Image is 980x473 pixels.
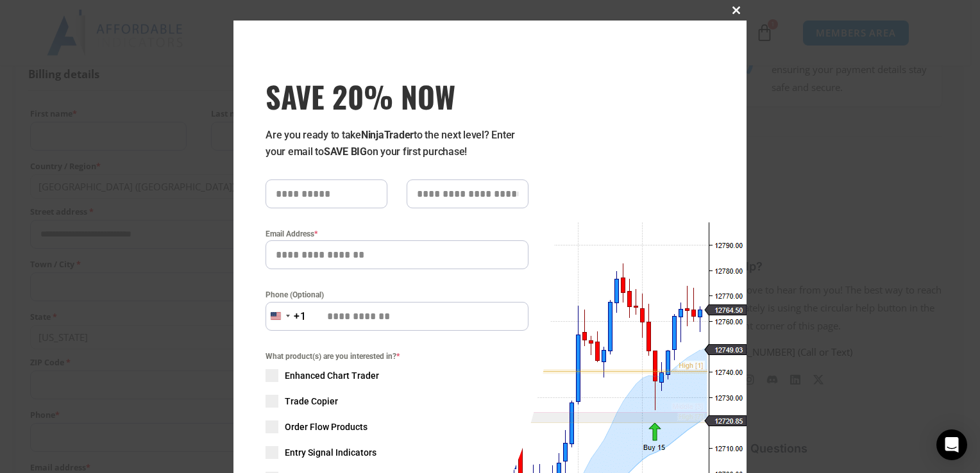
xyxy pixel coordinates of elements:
[285,420,367,433] span: Order Flow Products
[266,288,528,301] label: Phone (Optional)
[266,395,528,408] label: Trade Copier
[266,420,528,433] label: Order Flow Products
[324,145,367,158] strong: SAVE BIG
[266,446,528,459] label: Entry Signal Indicators
[361,129,414,141] strong: NinjaTrader
[266,78,528,114] span: SAVE 20% NOW
[266,127,528,160] p: Are you ready to take to the next level? Enter your email to on your first purchase!
[285,369,379,382] span: Enhanced Chart Trader
[266,350,528,363] span: What product(s) are you interested in?
[285,446,376,459] span: Entry Signal Indicators
[266,302,307,331] button: Selected country
[285,395,338,408] span: Trade Copier
[936,429,967,460] div: Open Intercom Messenger
[266,228,528,240] label: Email Address
[294,308,307,325] div: +1
[266,369,528,382] label: Enhanced Chart Trader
